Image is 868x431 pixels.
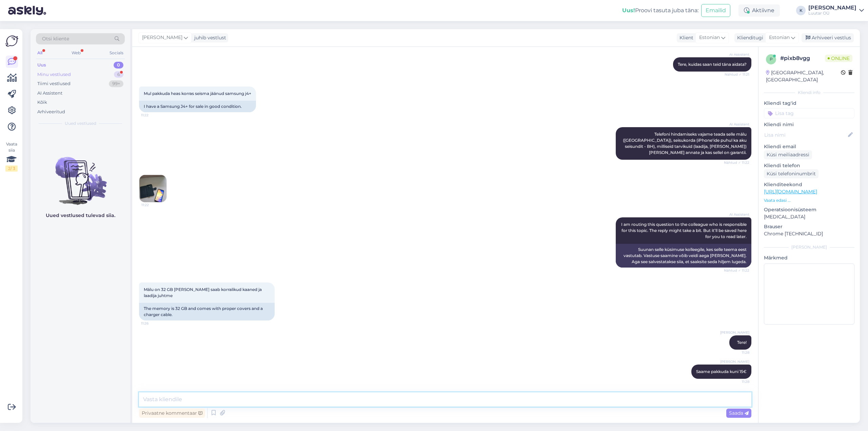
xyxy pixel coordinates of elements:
[108,48,125,57] div: Socials
[720,330,749,335] span: [PERSON_NAME]
[5,35,18,47] img: Askly Logo
[808,11,856,16] div: Luutar OÜ
[37,80,71,87] div: Tiimi vestlused
[109,80,123,87] div: 99+
[764,143,854,150] p: Kliendi email
[144,287,263,298] span: Mälu on 32 GB [PERSON_NAME] saab korralikud kaaned ja laadija juhtme
[139,101,256,112] div: I have a Samsung J4+ for sale in good condition.
[37,99,47,106] div: Kõik
[764,223,854,230] p: Brauser
[114,71,123,78] div: 6
[724,379,749,384] span: 11:28
[764,150,812,159] div: Küsi meiliaadressi
[764,213,854,220] p: [MEDICAL_DATA]
[802,33,854,42] div: Arhiveeri vestlus
[764,230,854,237] p: Chrome [TECHNICAL_ID]
[769,34,790,41] span: Estonian
[36,48,44,57] div: All
[65,120,96,126] span: Uued vestlused
[616,244,751,268] div: Suunan selle küsimuse kolleegile, kes selle teema eest vastutab. Vastuse saamine võib veidi aega ...
[720,359,749,364] span: [PERSON_NAME]
[677,34,693,41] div: Klient
[114,62,123,68] div: 0
[724,160,749,165] span: Nähtud ✓ 11:22
[622,6,698,15] div: Proovi tasuta juba täna:
[737,340,747,345] span: Tere!
[142,34,182,41] span: [PERSON_NAME]
[139,175,166,202] img: Attachment
[623,132,748,155] span: Telefoni hindamiseks vajame teada selle mälu ([GEOGRAPHIC_DATA]), seisukorda (iPhone'ide puhul ka...
[764,169,818,178] div: Küsi telefoninumbrit
[5,165,18,172] div: 2 / 3
[796,6,806,15] div: K
[825,55,852,62] span: Online
[141,202,167,208] span: 11:22
[31,145,130,206] img: No chats
[192,34,226,41] div: juhib vestlust
[724,122,749,127] span: AI Assistent
[37,90,62,97] div: AI Assistent
[764,244,854,250] div: [PERSON_NAME]
[764,181,854,188] p: Klienditeekond
[780,54,825,62] div: # pixb8vgg
[139,303,275,320] div: The memory is 32 GB and comes with proper covers and a charger cable.
[734,34,763,41] div: Klienditugi
[37,62,46,68] div: Uus
[724,52,749,57] span: AI Assistent
[37,109,65,115] div: Arhiveeritud
[724,268,749,273] span: Nähtud ✓ 11:22
[729,410,749,416] span: Saada
[70,48,82,57] div: Web
[764,162,854,169] p: Kliendi telefon
[724,350,749,355] span: 11:28
[764,121,854,128] p: Kliendi nimi
[141,321,166,326] span: 11:26
[622,7,635,14] b: Uus!
[696,369,747,374] span: Saame pakkuda kuni 15€
[678,62,747,67] span: Tere, kuidas saan teid täna aidata?
[764,100,854,107] p: Kliendi tag'id
[724,212,749,217] span: AI Assistent
[764,90,854,96] div: Kliendi info
[46,212,115,219] p: Uued vestlused tulevad siia.
[738,4,780,17] div: Aktiivne
[764,131,847,139] input: Lisa nimi
[764,254,854,261] p: Märkmed
[724,72,749,77] span: Nähtud ✓ 11:21
[764,189,817,195] a: [URL][DOMAIN_NAME]
[764,197,854,203] p: Vaata edasi ...
[139,409,205,418] div: Privaatne kommentaar
[764,108,854,118] input: Lisa tag
[141,113,166,118] span: 11:22
[621,222,748,239] span: I am routing this question to the colleague who is responsible for this topic. The reply might ta...
[144,91,251,96] span: Mul pakkuda heas korras seisma jäänud samsung j4+
[37,71,71,78] div: Minu vestlused
[701,4,730,17] button: Emailid
[5,141,18,172] div: Vaata siia
[42,35,69,42] span: Otsi kliente
[770,57,773,62] span: p
[808,5,856,11] div: [PERSON_NAME]
[699,34,720,41] span: Estonian
[808,5,864,16] a: [PERSON_NAME]Luutar OÜ
[764,206,854,213] p: Operatsioonisüsteem
[766,69,841,83] div: [GEOGRAPHIC_DATA], [GEOGRAPHIC_DATA]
